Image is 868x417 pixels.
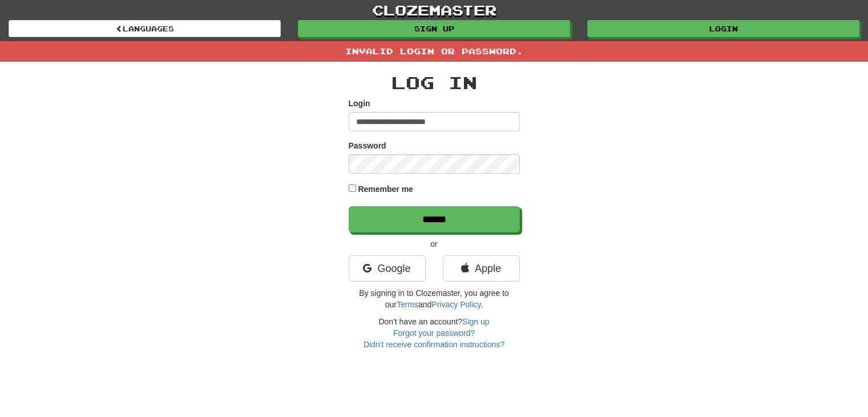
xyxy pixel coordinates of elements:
label: Password [349,140,386,151]
a: Sign up [462,317,489,326]
a: Login [587,20,859,37]
h2: Log In [349,73,520,92]
p: or [349,238,520,250]
a: Didn't receive confirmation instructions? [364,340,504,349]
p: By signing in to Clozemaster, you agree to our and . [349,287,520,310]
a: Languages [9,20,281,37]
div: Don't have an account? [349,316,520,350]
a: Google [349,255,426,282]
a: Privacy Policy [431,300,481,309]
a: Terms [397,300,418,309]
a: Forgot your password? [393,328,475,338]
a: Apple [443,255,520,282]
a: Sign up [298,20,570,37]
label: Remember me [358,183,413,195]
label: Login [349,98,370,109]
